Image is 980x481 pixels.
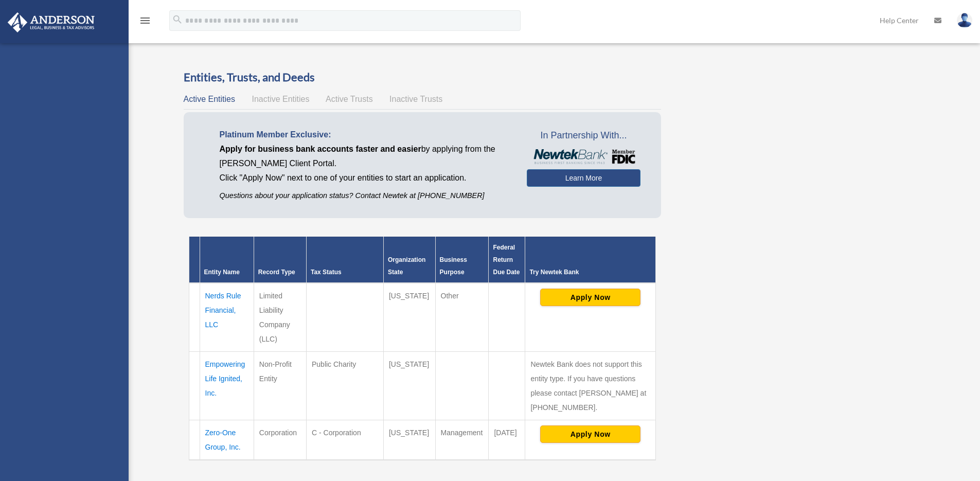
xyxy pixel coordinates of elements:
[220,128,511,142] p: Platinum Member Exclusive:
[383,283,435,352] td: [US_STATE]
[139,18,151,27] a: menu
[200,283,254,352] td: Nerds Rule Financial, LLC
[540,425,640,443] button: Apply Now
[220,142,511,171] p: by applying from the [PERSON_NAME] Client Portal.
[306,237,383,283] th: Tax Status
[220,171,511,185] p: Click "Apply Now" next to one of your entities to start an application.
[525,351,656,420] td: Newtek Bank does not support this entity type. If you have questions please contact [PERSON_NAME]...
[489,237,525,283] th: Federal Return Due Date
[254,420,306,460] td: Corporation
[200,237,254,283] th: Entity Name
[200,351,254,420] td: Empowering Life Ignited, Inc.
[184,95,235,103] span: Active Entities
[435,283,489,352] td: Other
[383,237,435,283] th: Organization State
[389,95,442,103] span: Inactive Trusts
[957,13,972,28] img: User Pic
[139,14,151,27] i: menu
[306,351,383,420] td: Public Charity
[527,128,640,144] span: In Partnership With...
[306,420,383,460] td: C - Corporation
[254,351,306,420] td: Non-Profit Entity
[252,95,309,103] span: Inactive Entities
[540,289,640,306] button: Apply Now
[5,12,98,32] img: Anderson Advisors Platinum Portal
[200,420,254,460] td: Zero-One Group, Inc.
[254,237,306,283] th: Record Type
[220,189,511,202] p: Questions about your application status? Contact Newtek at [PHONE_NUMBER]
[383,351,435,420] td: [US_STATE]
[326,95,373,103] span: Active Trusts
[435,420,489,460] td: Management
[532,149,635,165] img: NewtekBankLogoSM.png
[172,14,183,25] i: search
[529,266,651,278] div: Try Newtek Bank
[254,283,306,352] td: Limited Liability Company (LLC)
[184,69,662,85] h3: Entities, Trusts, and Deeds
[220,145,421,153] span: Apply for business bank accounts faster and easier
[435,237,489,283] th: Business Purpose
[527,169,640,187] a: Learn More
[489,420,525,460] td: [DATE]
[383,420,435,460] td: [US_STATE]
